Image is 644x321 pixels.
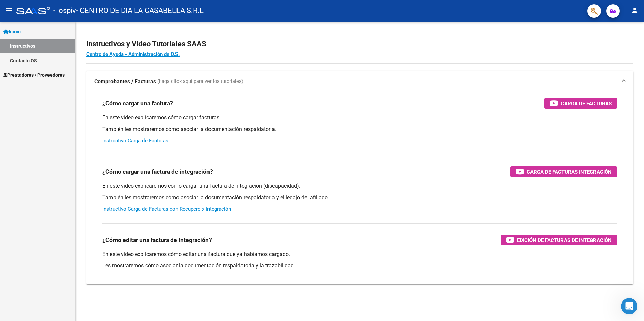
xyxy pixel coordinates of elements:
[5,6,13,14] mat-icon: menu
[102,206,231,212] a: Instructivo Carga de Facturas con Recupero x Integración
[102,167,213,176] h3: ¿Cómo cargar una factura de integración?
[631,6,639,14] mat-icon: person
[94,78,156,85] strong: Comprobantes / Facturas
[102,138,168,144] a: Instructivo Carga de Facturas
[102,235,212,245] h3: ¿Cómo editar una factura de integración?
[527,168,612,176] span: Carga de Facturas Integración
[86,38,633,50] h2: Instructivos y Video Tutoriales SAAS
[86,71,633,93] mat-expansion-panel-header: Comprobantes / Facturas (haga click aquí para ver los tutoriales)
[501,235,617,245] button: Edición de Facturas de integración
[102,251,617,258] p: En este video explicaremos cómo editar una factura que ya habíamos cargado.
[621,298,637,314] iframe: Intercom live chat
[76,3,204,18] span: - CENTRO DE DIA LA CASABELLA S.R.L
[102,194,617,201] p: También les mostraremos cómo asociar la documentación respaldatoria y el legajo del afiliado.
[544,98,617,109] button: Carga de Facturas
[102,99,173,108] h3: ¿Cómo cargar una factura?
[86,93,633,284] div: Comprobantes / Facturas (haga click aquí para ver los tutoriales)
[102,114,617,121] p: En este video explicaremos cómo cargar facturas.
[53,3,76,18] span: - ospiv
[3,71,65,79] span: Prestadores / Proveedores
[102,182,617,190] p: En este video explicaremos cómo cargar una factura de integración (discapacidad).
[510,166,617,177] button: Carga de Facturas Integración
[102,262,617,270] p: Les mostraremos cómo asociar la documentación respaldatoria y la trazabilidad.
[517,236,612,244] span: Edición de Facturas de integración
[157,78,243,85] span: (haga click aquí para ver los tutoriales)
[102,126,617,133] p: También les mostraremos cómo asociar la documentación respaldatoria.
[3,28,21,35] span: Inicio
[561,99,612,108] span: Carga de Facturas
[86,51,180,57] a: Centro de Ayuda - Administración de O.S.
